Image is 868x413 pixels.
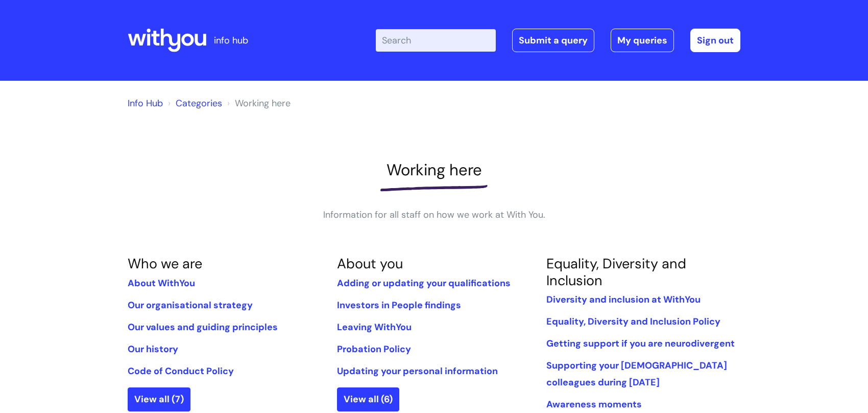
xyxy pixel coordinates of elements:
[337,321,412,333] a: Leaving WithYou
[611,29,674,52] a: My queries
[128,97,163,109] a: Info Hub
[546,337,735,350] a: Getting support if you are neurodivergent
[546,255,686,289] a: Equality, Diversity and Inclusion
[376,29,496,52] input: Search
[337,277,511,289] a: Adding or updating your qualifications
[128,160,740,179] h1: Working here
[337,255,403,272] a: About you
[376,29,740,52] div: | -
[337,299,461,311] a: Investors in People findings
[128,387,190,411] a: View all (7)
[214,32,248,49] p: info hub
[546,359,727,388] a: Supporting your [DEMOGRAPHIC_DATA] colleagues during [DATE]
[512,29,594,52] a: Submit a query
[128,255,202,272] a: Who we are
[128,277,195,289] a: About WithYou
[690,29,740,52] a: Sign out
[337,387,399,411] a: View all (6)
[165,95,222,111] li: Solution home
[337,365,498,377] a: Updating your personal information
[546,315,720,328] a: Equality, Diversity and Inclusion Policy
[546,293,701,306] a: Diversity and inclusion at WithYou
[225,95,291,111] li: Working here
[128,321,278,333] a: Our values and guiding principles
[281,206,587,223] p: Information for all staff on how we work at With You.
[176,97,222,109] a: Categories
[337,343,411,355] a: Probation Policy
[128,343,178,355] a: Our history
[128,365,234,377] a: Code of Conduct Policy
[128,299,253,311] a: Our organisational strategy
[546,398,642,410] a: Awareness moments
